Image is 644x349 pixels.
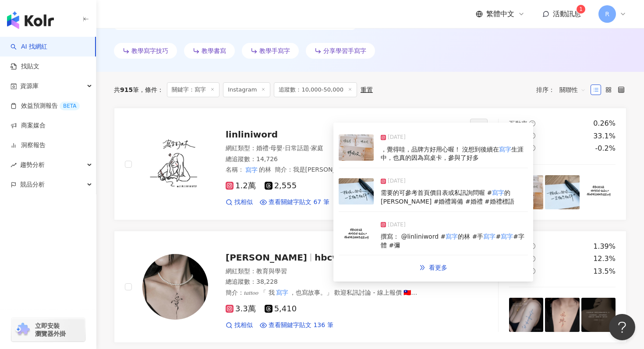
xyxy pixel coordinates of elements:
[20,175,45,194] span: 競品分析
[381,146,499,153] span: ，覺得哇，品牌方好用心喔！ 沒想到後續在
[545,175,579,209] img: post-image
[142,131,208,197] img: KOL Avatar
[256,145,269,152] span: 婚禮
[269,321,333,330] span: 查看關鍵字貼文 136 筆
[381,189,514,205] span: 的[PERSON_NAME] #婚禮籌備 #婚禮 #婚禮標語
[11,62,39,71] a: 找貼文
[139,86,163,93] span: 條件 ：
[381,233,524,249] span: #字體 #彌
[486,9,514,19] span: 繁體中文
[577,5,585,14] sup: 1
[593,131,616,141] div: 33.1%
[339,178,374,204] img: post-image
[545,298,579,332] img: post-image
[114,86,139,93] div: 共 筆
[226,129,278,140] span: linliniword
[270,145,283,152] span: 母嬰
[226,304,256,314] span: 3.3萬
[167,82,219,97] span: 關鍵字：寫字
[339,134,374,161] img: post-image
[559,83,586,97] span: 關聯性
[381,189,492,196] span: 需要的可參考首頁價目表或私訊詢問喔 #
[14,323,31,337] img: chrome extension
[419,264,425,271] span: double-right
[114,231,626,343] a: KOL Avatar[PERSON_NAME]hbcwrite網紅類型：教育與學習總追蹤數：38,228簡介：𝑡𝑎𝑡𝑡𝑜𝑜 「 我寫字，也寫故事。」 歡迎私訊討論 - 線上報價 🇹🇼 [GEOG...
[20,155,45,175] span: 趨勢分析
[260,198,329,207] a: 查看關鍵字貼文 67 筆
[256,268,287,275] span: 教育與學習
[593,267,616,276] div: 13.5%
[7,11,54,29] img: logo
[410,259,456,276] a: double-right看更多
[35,322,66,338] span: 立即安裝 瀏覽器外掛
[593,242,616,251] div: 1.39%
[283,145,284,152] span: ·
[11,141,46,150] a: 洞察報告
[509,298,543,332] img: post-image
[593,254,616,264] div: 12.3%
[609,314,635,340] iframe: Help Scout Beacon - Open
[269,145,270,152] span: ·
[226,278,460,286] div: 總追蹤數 ： 38,228
[234,198,253,207] span: 找相似
[593,119,616,128] div: 0.26%
[202,47,226,54] span: 教學書寫
[226,198,253,207] a: 找相似
[226,155,460,164] div: 總追蹤數 ： 14,726
[20,76,39,96] span: 資源庫
[458,233,483,240] span: 的林 #手
[259,166,271,173] span: 的林
[501,233,513,240] mark: 寫字
[244,289,275,296] span: 𝑡𝑎𝑡𝑡𝑜𝑜 「 我
[605,9,609,19] span: R
[11,318,85,342] a: chrome extension立即安裝 瀏覽器外掛
[11,102,80,110] a: 效益預測報告BETA
[269,198,329,207] span: 查看關鍵字貼文 67 筆
[509,120,527,127] span: 互動率
[581,298,616,332] img: post-image
[553,10,581,18] span: 活動訊息
[274,82,357,97] span: 追蹤數：10,000-50,000
[581,175,616,209] img: post-image
[495,233,501,240] span: #
[120,86,133,93] span: 915
[226,321,253,330] a: 找相似
[361,86,373,93] div: 重置
[293,166,387,173] span: 我是[PERSON_NAME]，是一位手
[339,222,374,248] img: post-image
[259,47,290,54] span: 教學手寫字
[595,144,616,153] div: -0.2%
[244,165,259,175] mark: 寫字
[260,321,333,330] a: 查看關鍵字貼文 136 筆
[499,146,511,153] mark: 寫字
[234,321,253,330] span: 找相似
[223,82,270,97] span: Instagram
[226,144,460,153] div: 網紅類型 ：
[226,252,307,263] span: [PERSON_NAME]
[142,254,208,320] img: KOL Avatar
[226,289,421,305] span: ，也寫故事。」 歡迎私訊討論 - 線上報價 🇹🇼 [GEOGRAPHIC_DATA], [GEOGRAPHIC_DATA] [STREET_ADDRESS]
[275,288,290,297] mark: 寫字
[315,252,358,263] span: hbcwrite
[388,221,406,229] span: [DATE]
[388,177,406,186] span: [DATE]
[265,304,297,314] span: 5,410
[483,233,495,240] mark: 寫字
[529,120,535,127] span: question-circle
[11,121,46,130] a: 商案媒合
[311,145,323,152] span: 家庭
[226,166,271,173] span: 名稱 ：
[285,145,309,152] span: 日常話題
[226,267,460,276] div: 網紅類型 ：
[323,47,366,54] span: 分享學習手寫字
[388,133,406,142] span: [DATE]
[226,181,256,190] span: 1.2萬
[265,181,297,190] span: 2,555
[11,162,17,168] span: rise
[429,264,447,271] span: 看更多
[309,145,311,152] span: ·
[446,233,458,240] mark: 寫字
[131,47,168,54] span: 教學寫字技巧
[381,233,446,240] span: 撰寫： @linliniword #
[579,6,583,12] span: 1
